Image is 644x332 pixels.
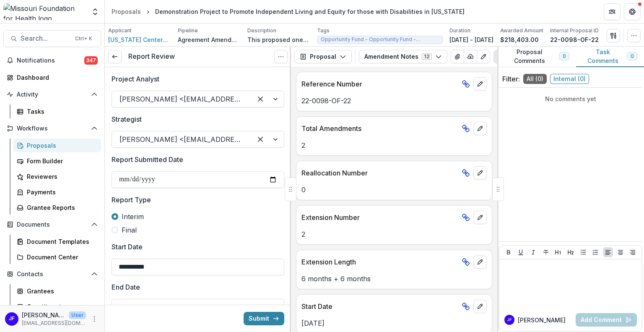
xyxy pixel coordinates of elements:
div: Proposals [112,7,141,16]
span: Workflows [17,125,88,132]
p: Pipeline [178,27,198,34]
div: Payments [27,188,94,196]
div: Dashboard [17,73,94,82]
button: edit [473,166,487,180]
button: Edit as form [477,50,490,63]
img: Missouri Foundation for Health logo [3,3,86,20]
button: Align Left [603,247,613,257]
span: Documents [17,221,88,228]
a: Dashboard [3,71,101,84]
button: edit [473,255,487,269]
div: Document Center [27,253,94,261]
a: Constituents [13,300,101,314]
p: Reallocation Number [301,168,458,178]
span: Internal ( 0 ) [550,74,589,84]
button: Bullet List [578,247,588,257]
p: [PERSON_NAME] [518,316,566,324]
p: Total Amendments [301,123,458,133]
nav: breadcrumb [108,5,468,18]
a: Grantees [13,284,101,298]
p: 22-0098-OF-22 [301,96,487,106]
button: Open Workflows [3,122,101,135]
p: Start Date [301,301,458,311]
div: Clear selected options [254,133,267,146]
div: Document Templates [27,237,94,246]
p: Extension Number [301,212,458,222]
button: Plaintext view [493,50,507,63]
button: Open Documents [3,218,101,231]
span: Final [122,225,137,235]
div: Proposals [27,141,94,150]
a: Tasks [13,105,101,118]
span: Activity [17,91,88,98]
p: This proposed one-year demonstration project is intended to showcase innovative strategies to imp... [247,35,310,44]
p: 2 [301,229,487,239]
p: [EMAIL_ADDRESS][DOMAIN_NAME] [22,319,86,327]
button: More [89,314,99,324]
button: View Attached Files [451,50,464,63]
a: Grantee Reports [13,201,101,214]
a: Document Center [13,250,101,264]
button: Task Comments [576,47,644,67]
button: Open Contacts [3,267,101,281]
a: Reviewers [13,170,101,183]
span: All ( 0 ) [523,74,547,84]
button: Search... [3,30,101,47]
a: Proposals [13,139,101,152]
a: Form Builder [13,154,101,168]
button: Strike [541,247,551,257]
button: Submit [244,312,284,325]
p: 6 months + 6 months [301,274,487,284]
div: Jean Freeman-Crawford [507,318,512,322]
button: Open Activity [3,88,101,101]
div: Reviewers [27,172,94,181]
button: Open entity switcher [89,3,101,20]
p: Report Type [112,195,151,205]
button: Heading 2 [566,247,576,257]
p: Extension Length [301,257,458,267]
p: End Date [112,282,140,292]
div: Clear selected options [254,92,267,106]
button: Align Right [628,247,638,257]
div: Tasks [27,107,94,116]
span: Search... [21,34,70,42]
span: 347 [84,56,98,65]
p: $218,403.00 [500,35,539,44]
p: [DATE] [301,318,487,328]
button: Amendment Notes12 [359,50,447,63]
button: Add Comment [576,313,637,327]
button: Ordered List [590,247,600,257]
span: 0 [563,53,566,59]
p: 2 [301,140,487,150]
button: Italicize [528,247,538,257]
button: edit [473,211,487,224]
a: Payments [13,185,101,199]
p: 22-0098-OF-22 [550,35,599,44]
p: Applicant [108,27,132,34]
p: Strategist [112,114,142,124]
button: Options [274,50,288,63]
p: [PERSON_NAME] [22,311,65,319]
button: Bold [504,247,514,257]
button: edit [473,77,487,91]
h3: Report Review [128,52,175,60]
button: Underline [516,247,526,257]
p: Project Analyst [112,74,159,84]
div: Ctrl + K [73,34,94,43]
p: Awarded Amount [500,27,543,34]
a: Proposals [108,5,144,18]
button: Get Help [624,3,641,20]
p: Internal Proposal ID [550,27,599,34]
div: Form Builder [27,157,94,165]
span: 0 [631,53,634,59]
p: Filter: [502,74,520,84]
p: [DATE] - [DATE] [449,35,493,44]
button: Proposal [294,50,352,63]
span: Notifications [17,57,84,64]
span: Opportunity Fund - Opportunity Fund - Grants/Contracts [321,37,439,42]
a: [US_STATE] Centers For Independent Living [108,35,171,44]
div: Demonstration Project to Promote Independent Living and Equity for those with Disabilities in [US... [155,7,465,16]
button: Proposal Comments [497,47,576,67]
p: Reference Number [301,79,458,89]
